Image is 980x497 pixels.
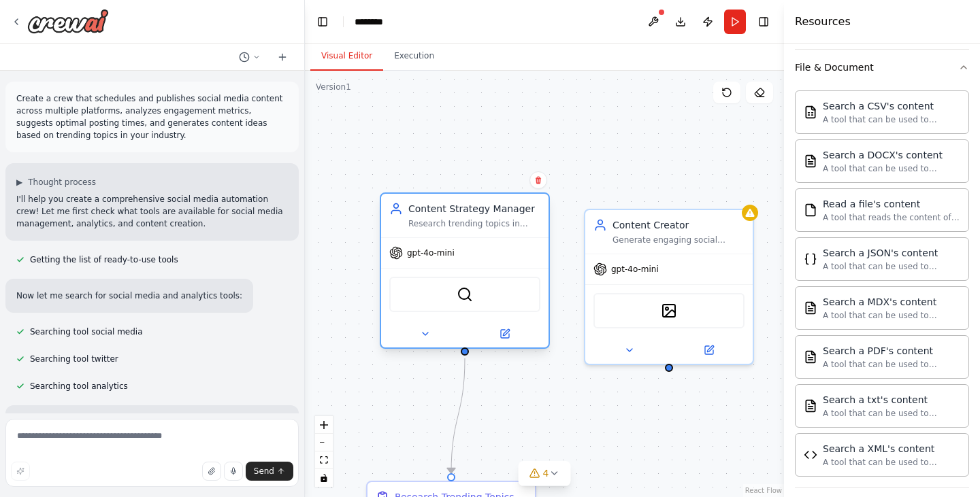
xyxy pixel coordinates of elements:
[383,42,445,71] button: Execution
[30,381,128,392] span: Searching tool analytics
[16,177,22,188] span: ▶
[543,466,549,480] span: 4
[823,295,960,309] div: Search a MDX's content
[823,261,960,272] div: A tool that can be used to semantic search a query from a JSON's content.
[612,235,745,245] div: Generate engaging social media content including posts, captions, hashtags, and visual content de...
[519,461,571,486] button: 4
[315,469,333,487] button: toggle interactivity
[11,462,30,481] button: Improve this prompt
[202,462,221,481] button: Upload files
[745,487,782,494] a: React Flow attribution
[804,252,817,266] img: Jsonsearchtool
[233,49,266,65] button: Switch to previous chat
[444,358,472,473] g: Edge from b873dacc-4ace-4138-8104-c367be312094 to a32305d2-c730-425f-8e70-900e3070e0f2
[584,209,754,365] div: Content CreatorGenerate engaging social media content including posts, captions, hashtags, and vi...
[804,350,817,364] img: Pdfsearchtool
[272,49,293,65] button: Start a new chat
[823,148,960,162] div: Search a DOCX's content
[315,416,333,487] div: React Flow controls
[823,310,960,321] div: A tool that can be used to semantic search a query from a MDX's content.
[661,303,677,319] img: DallETool
[804,154,817,168] img: Docxsearchtool
[246,462,293,481] button: Send
[795,14,851,30] h4: Resources
[224,462,243,481] button: Click to speak your automation idea
[254,466,274,477] span: Send
[823,408,960,419] div: A tool that can be used to semantic search a query from a txt's content.
[804,301,817,315] img: Mdxsearchtool
[408,218,540,229] div: Research trending topics in {industry} and develop comprehensive content strategies for social me...
[30,326,143,337] span: Searching tool social media
[804,203,817,217] img: Filereadtool
[30,354,118,364] span: Searching tool twitter
[823,359,960,370] div: A tool that can be used to semantic search a query from a PDF's content.
[16,193,288,230] p: I'll help you create a comprehensive social media automation crew! Let me first check what tools ...
[611,264,659,275] span: gpt-4o-mini
[310,42,383,71] button: Visual Editor
[16,177,96,188] button: ▶Thought process
[823,114,960,125] div: A tool that can be used to semantic search a query from a CSV's content.
[804,399,817,413] img: Txtsearchtool
[804,105,817,119] img: Csvsearchtool
[823,442,960,456] div: Search a XML's content
[823,457,960,468] div: A tool that can be used to semantic search a query from a XML's content.
[313,12,332,31] button: Hide left sidebar
[823,212,960,223] div: A tool that reads the content of a file. To use this tool, provide a 'file_path' parameter with t...
[804,448,817,462] img: Xmlsearchtool
[795,85,969,487] div: File & Document
[457,286,473,303] img: SerperDevTool
[30,254,178,265] span: Getting the list of ready-to-use tools
[612,218,745,232] div: Content Creator
[408,202,540,216] div: Content Strategy Manager
[355,15,391,29] nav: breadcrumb
[315,451,333,469] button: fit view
[27,9,109,33] img: Logo
[823,393,960,407] div: Search a txt's content
[466,326,543,342] button: Open in side panel
[380,195,550,352] div: Content Strategy ManagerResearch trending topics in {industry} and develop comprehensive content ...
[315,416,333,434] button: zoom in
[823,344,960,358] div: Search a PDF's content
[670,342,747,358] button: Open in side panel
[823,197,960,211] div: Read a file's content
[16,290,242,302] p: Now let me search for social media and analytics tools:
[754,12,773,31] button: Hide right sidebar
[795,50,969,85] button: File & Document
[795,61,874,74] div: File & Document
[316,82,351,92] div: Version 1
[407,247,455,258] span: gpt-4o-mini
[16,92,288,141] p: Create a crew that schedules and publishes social media content across multiple platforms, analyz...
[823,246,960,260] div: Search a JSON's content
[823,99,960,113] div: Search a CSV's content
[315,434,333,451] button: zoom out
[28,177,96,188] span: Thought process
[823,163,960,174] div: A tool that can be used to semantic search a query from a DOCX's content.
[529,171,547,189] button: Delete node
